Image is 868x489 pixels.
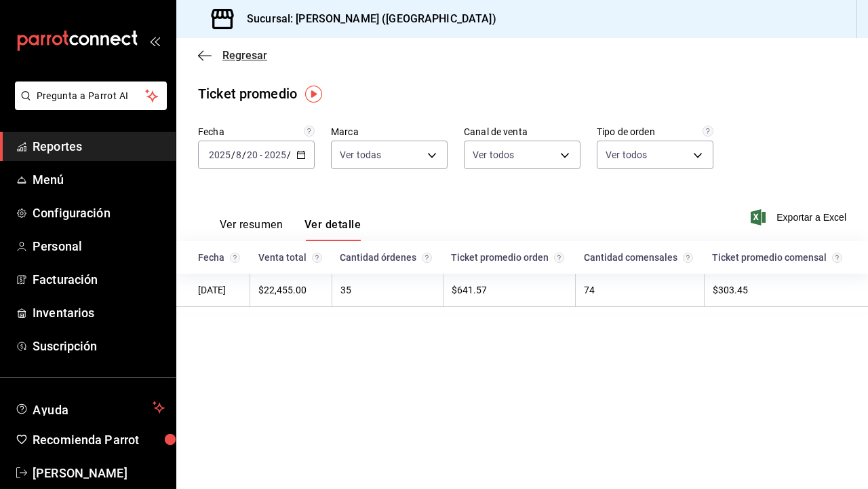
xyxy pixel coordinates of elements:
div: Fecha [198,252,242,263]
span: Configuración [33,204,165,222]
button: Ver detalle [304,218,361,241]
button: Exportar a Excel [753,209,846,225]
button: Ver resumen [220,218,283,241]
a: Pregunta a Parrot AI [9,98,167,113]
span: Suscripción [33,337,165,355]
div: Ticket promedio comensal [712,252,846,263]
button: open_drawer_menu [149,35,160,46]
svg: Información delimitada a máximo 62 días. [304,126,315,137]
span: / [287,149,291,160]
div: Cantidad comensales [584,252,696,263]
svg: Venta total / Cantidad de órdenes. [554,253,564,263]
span: Menú [33,170,165,189]
div: Ticket promedio orden [451,252,568,263]
span: Reportes [33,137,165,156]
span: Inventarios [33,304,165,322]
td: [DATE] [176,274,250,307]
td: $303.45 [704,274,868,307]
label: Fecha [198,127,315,137]
span: / [231,149,235,160]
img: Tooltip marker [305,86,322,103]
label: Tipo de orden [597,127,713,137]
span: Personal [33,237,165,255]
div: Ticket promedio [198,84,297,104]
span: Ver todos [473,148,514,162]
label: Canal de venta [464,127,580,137]
span: Pregunta a Parrot AI [37,89,146,103]
div: Cantidad órdenes [340,252,435,263]
td: $22,455.00 [250,274,332,307]
span: Ver todas [340,148,381,162]
input: -- [246,149,258,160]
span: - [260,149,262,160]
span: Ver todos [606,148,647,162]
input: ---- [264,149,287,160]
span: Recomienda Parrot [33,431,165,449]
svg: Cantidad de órdenes en el día. [422,253,432,263]
td: 74 [576,274,704,307]
svg: Venta total / Cantidad de comensales. [832,253,842,263]
td: $641.57 [443,274,576,307]
input: ---- [208,149,231,160]
input: -- [235,149,242,160]
span: / [242,149,246,160]
span: Ayuda [33,399,147,416]
td: 35 [332,274,443,307]
button: Pregunta a Parrot AI [15,81,167,110]
label: Marca [331,127,448,137]
span: Facturación [33,270,165,289]
span: [PERSON_NAME] [33,464,165,482]
svg: Suma del total de las órdenes del día considerando: Cargos por servicio, Descuentos de artículos,... [312,253,322,263]
div: navigation tabs [220,218,361,241]
div: Venta total [258,252,324,263]
span: Regresar [222,49,267,62]
svg: Comensales atendidos en el día. [683,253,693,263]
button: Regresar [198,49,267,62]
svg: Solamente se muestran las fechas con venta. [230,253,240,263]
svg: Todas las órdenes contabilizan 1 comensal a excepción de órdenes de mesa con comensales obligator... [703,126,713,137]
h3: Sucursal: [PERSON_NAME] ([GEOGRAPHIC_DATA]) [236,11,496,27]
